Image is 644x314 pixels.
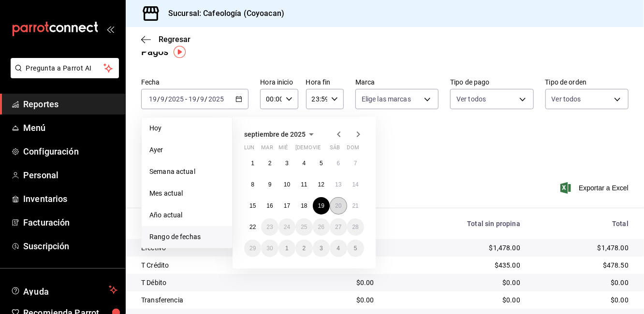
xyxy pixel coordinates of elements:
[284,224,290,230] abbr: 24 de septiembre de 2025
[244,176,261,193] button: 8 de septiembre de 2025
[141,295,286,305] div: Transferencia
[249,202,256,209] abbr: 15 de septiembre de 2025
[337,245,340,252] abbr: 4 de octubre de 2025
[285,245,289,252] abbr: 1 de octubre de 2025
[185,95,187,103] span: -
[200,95,205,103] input: --
[188,95,197,103] input: --
[354,245,357,252] abbr: 5 de octubre de 2025
[355,79,439,86] label: Marca
[278,240,295,257] button: 1 de octubre de 2025
[318,181,324,188] abbr: 12 de septiembre de 2025
[268,181,272,188] abbr: 9 de septiembre de 2025
[266,224,273,230] abbr: 23 de septiembre de 2025
[552,94,581,104] span: Ver todos
[261,155,278,172] button: 2 de septiembre de 2025
[295,176,312,193] button: 11 de septiembre de 2025
[301,181,307,188] abbr: 11 de septiembre de 2025
[362,94,411,104] span: Elige las marcas
[161,8,284,19] h3: Sucursal: Cafeología (Coyoacan)
[261,218,278,236] button: 23 de septiembre de 2025
[26,63,104,73] span: Pregunta a Parrot AI
[295,218,312,236] button: 25 de septiembre de 2025
[536,220,629,228] div: Total
[149,188,224,199] span: Mes actual
[536,278,629,287] div: $0.00
[335,181,341,188] abbr: 13 de septiembre de 2025
[352,224,359,230] abbr: 28 de septiembre de 2025
[352,202,359,209] abbr: 21 de septiembre de 2025
[295,240,312,257] button: 2 de octubre de 2025
[11,58,119,78] button: Pregunta a Parrot AI
[318,224,324,230] abbr: 26 de septiembre de 2025
[23,240,117,253] span: Suscripción
[284,202,290,209] abbr: 17 de septiembre de 2025
[536,295,629,305] div: $0.00
[352,181,359,188] abbr: 14 de septiembre de 2025
[390,278,520,287] div: $0.00
[261,240,278,257] button: 30 de septiembre de 2025
[390,260,520,270] div: $435.00
[268,160,272,167] abbr: 2 de septiembre de 2025
[450,79,533,86] label: Tipo de pago
[244,218,261,236] button: 22 de septiembre de 2025
[157,95,160,103] span: /
[106,25,114,33] button: open_drawer_menu
[306,79,344,86] label: Hora fin
[266,202,273,209] abbr: 16 de septiembre de 2025
[330,197,347,214] button: 20 de septiembre de 2025
[249,224,256,230] abbr: 22 de septiembre de 2025
[261,197,278,214] button: 16 de septiembre de 2025
[313,218,330,236] button: 26 de septiembre de 2025
[23,216,117,229] span: Facturación
[7,70,119,80] a: Pregunta a Parrot AI
[174,46,186,58] img: Tooltip marker
[313,240,330,257] button: 3 de octubre de 2025
[244,128,317,140] button: septiembre de 2025
[303,245,306,252] abbr: 2 de octubre de 2025
[244,197,261,214] button: 15 de septiembre de 2025
[295,155,312,172] button: 4 de septiembre de 2025
[301,202,307,209] abbr: 18 de septiembre de 2025
[302,278,374,287] div: $0.00
[301,224,307,230] abbr: 25 de septiembre de 2025
[337,160,340,167] abbr: 6 de septiembre de 2025
[335,202,341,209] abbr: 20 de septiembre de 2025
[165,95,168,103] span: /
[244,130,306,138] span: septiembre de 2025
[149,232,224,242] span: Rango de fechas
[23,192,117,205] span: Inventarios
[318,202,324,209] abbr: 19 de septiembre de 2025
[205,95,208,103] span: /
[562,182,629,194] button: Exportar a Excel
[148,95,157,103] input: --
[320,160,323,167] abbr: 5 de septiembre de 2025
[260,79,298,86] label: Hora inicio
[313,197,330,214] button: 19 de septiembre de 2025
[149,210,224,220] span: Año actual
[303,160,306,167] abbr: 4 de septiembre de 2025
[278,197,295,214] button: 17 de septiembre de 2025
[244,155,261,172] button: 1 de septiembre de 2025
[266,245,273,252] abbr: 30 de septiembre de 2025
[330,176,347,193] button: 13 de septiembre de 2025
[285,160,289,167] abbr: 3 de septiembre de 2025
[330,218,347,236] button: 27 de septiembre de 2025
[302,295,374,305] div: $0.00
[251,181,254,188] abbr: 8 de septiembre de 2025
[23,145,117,158] span: Configuración
[390,295,520,305] div: $0.00
[261,176,278,193] button: 9 de septiembre de 2025
[313,176,330,193] button: 12 de septiembre de 2025
[390,220,520,228] div: Total sin propina
[197,95,200,103] span: /
[354,160,357,167] abbr: 7 de septiembre de 2025
[251,160,254,167] abbr: 1 de septiembre de 2025
[141,79,249,86] label: Fecha
[545,79,629,86] label: Tipo de orden
[23,121,117,134] span: Menú
[278,155,295,172] button: 3 de septiembre de 2025
[168,95,184,103] input: ----
[330,144,340,155] abbr: sábado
